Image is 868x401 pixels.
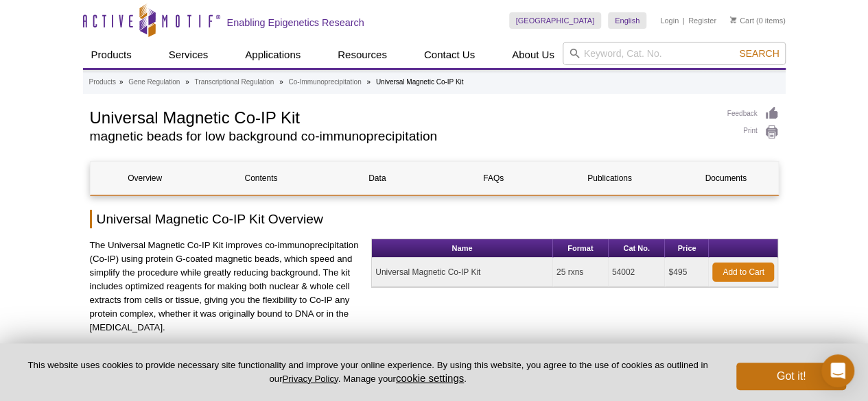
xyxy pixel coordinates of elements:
[563,42,786,65] input: Keyword, Cat. No.
[366,78,371,86] li: »
[22,359,714,385] p: This website uses cookies to provide necessary site functionality and improve your online experie...
[329,42,395,68] a: Resources
[227,16,364,29] h2: Enabling Epigenetics Research
[288,76,361,88] a: Co-Immunoprecipitation
[730,12,786,29] li: (0 items)
[89,76,116,88] a: Products
[237,42,309,68] a: Applications
[553,258,609,287] td: 25 rxns
[83,42,140,68] a: Products
[665,239,709,258] th: Price
[322,162,432,195] a: Data
[376,78,464,86] li: Universal Magnetic Co-IP Kit
[279,78,283,86] li: »
[739,48,779,59] span: Search
[282,374,338,384] a: Privacy Policy
[372,239,553,258] th: Name
[730,16,736,23] img: Your Cart
[727,106,779,121] a: Feedback
[609,258,666,287] td: 54002
[730,16,754,25] a: Cart
[119,78,124,86] li: »
[161,42,217,68] a: Services
[91,162,200,195] a: Overview
[821,354,854,387] div: Open Intercom Messenger
[185,78,189,86] li: »
[90,239,362,335] p: The Universal Magnetic Co-IP Kit improves co-immunoprecipitation (Co-IP) using protein G-coated m...
[90,130,714,143] h2: magnetic beads for low background co-immunoprecipitation
[438,162,548,195] a: FAQs
[609,239,666,258] th: Cat No.
[128,76,180,88] a: Gene Regulation
[509,12,602,29] a: [GEOGRAPHIC_DATA]
[735,47,783,60] button: Search
[608,12,646,29] a: English
[416,42,483,68] a: Contact Us
[683,12,685,29] li: |
[688,16,716,25] a: Register
[90,106,714,127] h1: Universal Magnetic Co-IP Kit
[90,210,779,228] h2: Universal Magnetic Co-IP Kit Overview
[736,363,846,390] button: Got it!
[665,258,709,287] td: $495
[195,76,274,88] a: Transcriptional Regulation
[553,239,609,258] th: Format
[555,162,664,195] a: Publications
[504,42,563,68] a: About Us
[727,125,779,140] a: Print
[396,372,464,384] button: cookie settings
[712,263,774,282] a: Add to Cart
[660,16,679,25] a: Login
[207,162,316,195] a: Contents
[671,162,780,195] a: Documents
[372,258,553,287] td: Universal Magnetic Co-IP Kit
